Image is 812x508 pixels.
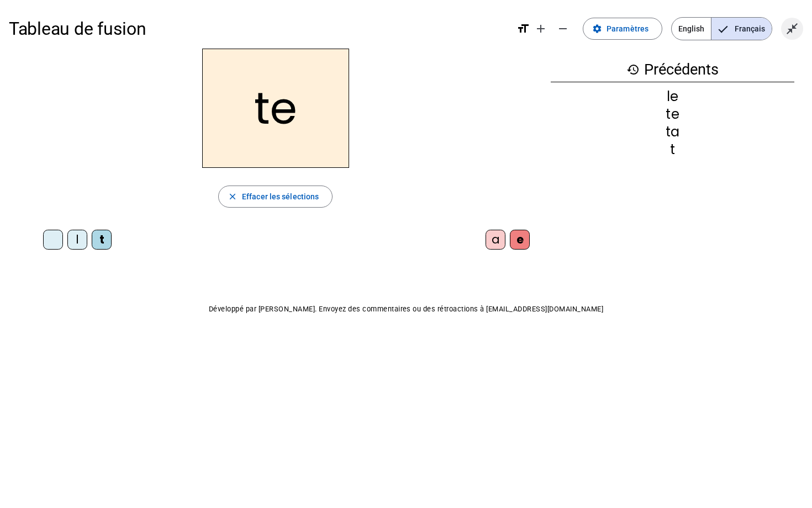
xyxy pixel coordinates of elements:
[671,17,772,40] mat-button-toggle-group: Language selection
[556,22,570,35] mat-icon: remove
[92,230,112,250] div: t
[9,11,508,46] h1: Tableau de fusion
[486,230,505,250] div: a
[218,186,333,208] button: Effacer les sélections
[551,57,794,82] h3: Précédents
[583,18,662,40] button: Paramètres
[672,18,711,40] span: English
[510,230,530,250] div: e
[67,230,87,250] div: l
[781,18,803,40] button: Quitter le plein écran
[202,49,349,168] h2: te
[711,18,772,40] span: Français
[228,192,238,202] mat-icon: close
[551,108,794,121] div: te
[534,22,547,35] mat-icon: add
[626,63,640,76] mat-icon: history
[592,24,602,34] mat-icon: settings
[551,143,794,156] div: t
[785,22,799,35] mat-icon: close_fullscreen
[552,18,574,40] button: Diminuer la taille de la police
[242,190,319,203] span: Effacer les sélections
[551,125,794,139] div: ta
[607,22,648,35] span: Paramètres
[530,18,552,40] button: Augmenter la taille de la police
[516,22,530,35] mat-icon: format_size
[551,90,794,103] div: le
[9,303,803,316] p: Développé par [PERSON_NAME]. Envoyez des commentaires ou des rétroactions à [EMAIL_ADDRESS][DOMAI...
